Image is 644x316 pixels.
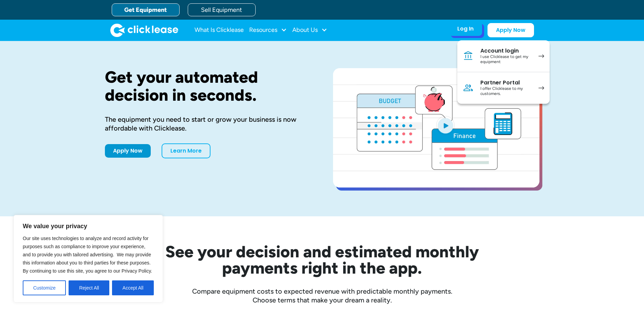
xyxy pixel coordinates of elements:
div: Compare equipment costs to expected revenue with predictable monthly payments. Choose terms that ... [105,287,539,304]
div: The equipment you need to start or grow your business is now affordable with Clicklease. [105,115,311,133]
button: Customize [23,280,66,295]
span: Our site uses technologies to analyze and record activity for purposes such as compliance to impr... [23,236,152,274]
a: open lightbox [333,68,539,187]
div: Log In [457,25,474,32]
button: Reject All [69,280,109,295]
a: Get Equipment [112,3,180,16]
a: Partner PortalI offer Clicklease to my customers. [457,72,550,104]
p: We value your privacy [23,222,154,230]
img: Blue play button logo on a light blue circular background [436,116,455,135]
div: Partner Portal [480,79,532,86]
a: Account loginI use Clicklease to get my equipment [457,40,550,72]
img: Bank icon [463,51,474,61]
a: Apply Now [105,144,151,158]
img: Person icon [463,82,474,93]
a: What Is Clicklease [195,23,244,37]
h2: See your decision and estimated monthly payments right in the app. [132,243,512,276]
a: home [110,23,178,37]
img: arrow [538,86,544,90]
img: arrow [538,54,544,58]
a: Apply Now [487,23,534,37]
h1: Get your automated decision in seconds. [105,68,311,104]
nav: Log In [457,40,550,104]
div: Resources [249,23,287,37]
img: Clicklease logo [110,23,178,37]
div: I offer Clicklease to my customers. [480,86,532,97]
div: I use Clicklease to get my equipment [480,54,532,65]
a: Sell Equipment [188,3,256,16]
button: Accept All [112,280,154,295]
a: Learn More [162,143,210,158]
div: Account login [480,47,532,54]
div: About Us [292,23,327,37]
div: We value your privacy [14,215,163,302]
